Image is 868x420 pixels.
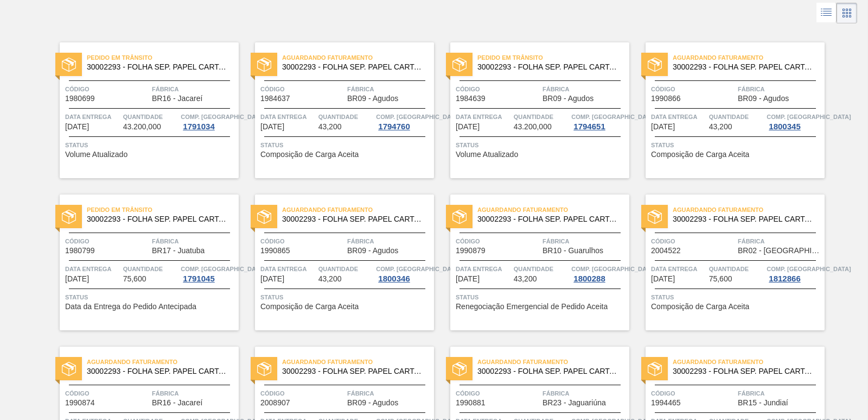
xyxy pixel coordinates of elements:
[260,95,290,103] span: 1984637
[456,247,486,255] span: 1990879
[282,367,425,375] span: 30002293 - FOLHA SEP. PAPEL CARTAO 1200x1000M 350g
[767,122,802,131] div: 1800345
[152,247,205,255] span: BR17 - Juatuba
[651,399,681,407] span: 1994465
[456,84,540,95] span: Código
[542,84,627,95] span: Fábrica
[239,195,434,330] a: statusAguardando Faturamento30002293 - FOLHA SEP. PAPEL CARTAO 1200x1000M 350gCódigo1990865Fábric...
[767,264,851,274] span: Comp. Carga
[767,264,822,283] a: Comp. [GEOGRAPHIC_DATA]1812866
[542,399,606,407] span: BR23 - Jaguariúna
[648,210,662,224] img: status
[257,362,271,376] img: status
[376,122,412,131] div: 1794760
[123,123,161,131] span: 43.200,000
[738,95,789,103] span: BR09 - Agudos
[673,52,825,63] span: Aguardando Faturamento
[347,236,431,247] span: Fábrica
[260,236,344,247] span: Código
[651,292,822,303] span: Status
[542,236,627,247] span: Fábrica
[318,275,342,283] span: 43,200
[257,58,271,72] img: status
[456,388,540,399] span: Código
[452,210,467,224] img: status
[260,247,290,255] span: 1990865
[456,264,511,274] span: Data entrega
[181,111,265,122] span: Comp. Carga
[376,274,412,283] div: 1800346
[738,236,822,247] span: Fábrica
[260,388,344,399] span: Código
[87,215,230,223] span: 30002293 - FOLHA SEP. PAPEL CARTAO 1200x1000M 350g
[514,264,569,274] span: Quantidade
[65,303,196,311] span: Data da Entrega do Pedido Antecipada
[434,195,629,330] a: statusAguardando Faturamento30002293 - FOLHA SEP. PAPEL CARTAO 1200x1000M 350gCódigo1990879Fábric...
[260,292,431,303] span: Status
[181,122,216,131] div: 1791034
[816,3,837,23] div: Visão em Lista
[651,388,735,399] span: Código
[65,292,236,303] span: Status
[477,52,629,63] span: Pedido em Trânsito
[571,122,607,131] div: 1794651
[152,84,236,95] span: Fábrica
[260,303,359,311] span: Composição de Carga Aceita
[651,303,749,311] span: Composição de Carga Aceita
[65,95,95,103] span: 1980699
[347,399,398,407] span: BR09 - Agudos
[376,264,431,283] a: Comp. [GEOGRAPHIC_DATA]1800346
[282,356,434,367] span: Aguardando Faturamento
[651,247,681,255] span: 2004522
[376,264,460,274] span: Comp. Carga
[65,275,89,283] span: 31/08/2025
[651,95,681,103] span: 1990866
[709,123,732,131] span: 43,200
[629,42,825,178] a: statusAguardando Faturamento30002293 - FOLHA SEP. PAPEL CARTAO 1200x1000M 350gCódigo1990866Fábric...
[514,111,569,122] span: Quantidade
[87,52,239,63] span: Pedido em Trânsito
[456,292,627,303] span: Status
[65,151,127,159] span: Volume Atualizado
[65,264,120,274] span: Data entrega
[452,58,467,72] img: status
[542,247,603,255] span: BR10 - Guarulhos
[65,399,95,407] span: 1990874
[181,274,216,283] div: 1791045
[477,356,629,367] span: Aguardando Faturamento
[87,367,230,375] span: 30002293 - FOLHA SEP. PAPEL CARTAO 1200x1000M 350g
[571,264,627,283] a: Comp. [GEOGRAPHIC_DATA]1800288
[767,274,802,283] div: 1812866
[347,95,398,103] span: BR09 - Agudos
[477,367,621,375] span: 30002293 - FOLHA SEP. PAPEL CARTAO 1200x1000M 350g
[123,111,178,122] span: Quantidade
[260,399,290,407] span: 2008907
[514,123,552,131] span: 43.200,000
[456,399,486,407] span: 1990881
[260,140,431,151] span: Status
[123,264,178,274] span: Quantidade
[709,275,732,283] span: 75,600
[452,362,467,376] img: status
[477,215,621,223] span: 30002293 - FOLHA SEP. PAPEL CARTAO 1200x1000M 350g
[629,195,825,330] a: statusAguardando Faturamento30002293 - FOLHA SEP. PAPEL CARTAO 1200x1000M 350gCódigo2004522Fábric...
[571,264,655,274] span: Comp. Carga
[87,356,239,367] span: Aguardando Faturamento
[376,111,431,131] a: Comp. [GEOGRAPHIC_DATA]1794760
[376,111,460,122] span: Comp. Carga
[257,210,271,224] img: status
[514,275,537,283] span: 43,200
[43,42,239,178] a: statusPedido em Trânsito30002293 - FOLHA SEP. PAPEL CARTAO 1200x1000M 350gCódigo1980699FábricaBR1...
[571,111,655,122] span: Comp. Carga
[456,151,518,159] span: Volume Atualizado
[282,204,434,215] span: Aguardando Faturamento
[456,123,480,131] span: 28/08/2025
[260,123,284,131] span: 28/08/2025
[239,42,434,178] a: statusAguardando Faturamento30002293 - FOLHA SEP. PAPEL CARTAO 1200x1000M 350gCódigo1984637Fábric...
[651,84,735,95] span: Código
[260,84,344,95] span: Código
[709,111,764,122] span: Quantidade
[434,42,629,178] a: statusPedido em Trânsito30002293 - FOLHA SEP. PAPEL CARTAO 1200x1000M 350gCódigo1984639FábricaBR0...
[709,264,764,274] span: Quantidade
[347,84,431,95] span: Fábrica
